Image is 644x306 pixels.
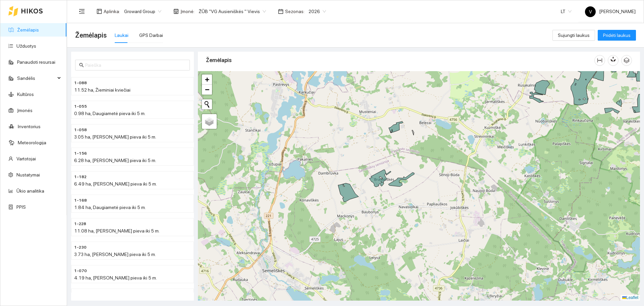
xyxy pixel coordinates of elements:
[74,103,87,110] span: 1-055
[74,205,146,210] span: 1.84 ha, Daugiametė pieva iki 5 m.
[595,58,605,63] span: column-width
[202,114,217,129] a: Layers
[16,188,44,194] a: Ūkio analitika
[74,127,87,133] span: 1-058
[603,32,631,39] span: Pridėti laukus
[17,27,39,33] a: Žemėlapis
[97,9,102,14] span: layout
[16,43,36,49] a: Užduotys
[74,80,87,86] span: 1-088
[552,30,595,41] button: Sujungti laukus
[285,8,305,15] span: Sezonas :
[74,181,157,187] span: 6.49 ha, [PERSON_NAME] pieva iki 5 m.
[205,85,209,94] span: −
[622,295,638,300] a: Leaflet
[75,5,89,18] button: menu-fold
[74,268,87,274] span: 1-070
[589,6,592,17] span: V
[74,244,87,251] span: 1-230
[74,197,87,204] span: 1-168
[18,140,46,145] a: Meteorologija
[75,30,107,41] span: Žemėlapis
[74,158,156,163] span: 6.28 ha, [PERSON_NAME] pieva iki 5 m.
[202,99,212,109] button: Initiate a new search
[199,6,266,16] span: ŽŪB "VG Ausieniškės " Vievis
[74,111,146,116] span: 0.98 ha, Daugiametė pieva iki 5 m.
[552,33,595,38] a: Sujungti laukus
[206,51,594,70] div: Žemėlapis
[173,9,179,14] span: shop
[74,275,157,280] span: 4.19 ha, [PERSON_NAME] pieva iki 5 m.
[309,6,326,16] span: 2026
[74,228,160,234] span: 11.08 ha, [PERSON_NAME] pieva iki 5 m.
[74,150,87,157] span: 1-156
[180,8,195,15] span: Įmonė :
[74,174,87,180] span: 1-182
[598,33,636,38] a: Pridėti laukus
[202,85,212,95] a: Zoom out
[16,172,40,177] a: Nustatymai
[85,61,186,69] input: Paieška
[74,134,156,140] span: 3.05 ha, [PERSON_NAME] pieva iki 5 m.
[18,124,41,129] a: Inventorius
[104,8,120,15] span: Aplinka :
[79,8,85,14] span: menu-fold
[124,6,161,16] span: Groward Group
[17,59,55,65] a: Panaudoti resursai
[561,6,572,16] span: LT
[79,63,84,67] span: search
[278,9,283,14] span: calendar
[205,75,209,84] span: +
[598,30,636,41] button: Pridėti laukus
[17,71,55,85] span: Sandėlis
[16,156,36,161] a: Vartotojai
[17,108,33,113] a: Įmonės
[74,252,156,257] span: 3.73 ha, [PERSON_NAME] pieva iki 5 m.
[74,221,86,227] span: 1-228
[139,32,163,39] div: GPS Darbai
[115,32,128,39] div: Laukai
[16,204,26,210] a: PPIS
[74,291,87,298] span: 1-077
[17,92,34,97] a: Kultūros
[594,55,605,66] button: column-width
[202,74,212,85] a: Zoom in
[74,87,130,93] span: 11.52 ha, Žieminiai kviečiai
[585,9,636,14] span: [PERSON_NAME]
[558,32,590,39] span: Sujungti laukus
